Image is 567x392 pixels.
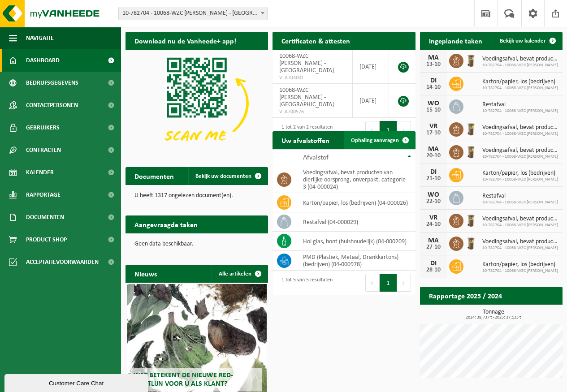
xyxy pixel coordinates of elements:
span: 10068-WZC [PERSON_NAME] - [GEOGRAPHIC_DATA] [279,87,334,108]
td: hol glas, bont (huishoudelijk) (04-000209) [296,232,415,251]
td: PMD (Plastiek, Metaal, Drankkartons) (bedrijven) (04-000978) [296,251,415,271]
span: 10-782704 - 10068-WZC [PERSON_NAME] [482,154,558,159]
h3: Tonnage [424,309,563,320]
span: Gebruikers [26,116,60,139]
img: Download de VHEPlus App [126,50,268,157]
span: Restafval [482,101,558,108]
h2: Certificaten & attesten [273,32,359,49]
div: 15-10 [424,107,442,113]
span: 10-782704 - 10068-WZC [PERSON_NAME] [482,177,558,182]
div: DI [424,77,442,84]
div: VR [424,123,442,130]
span: Bekijk uw kalender [500,38,546,44]
div: DI [424,168,442,176]
p: Geen data beschikbaar. [134,241,259,247]
span: Navigatie [26,27,54,49]
span: Wat betekent de nieuwe RED-richtlijn voor u als klant? [134,372,233,388]
a: Alle artikelen [212,265,267,283]
td: voedingsafval, bevat producten van dierlijke oorsprong, onverpakt, categorie 3 (04-000024) [296,166,415,193]
span: Kalender [26,161,54,184]
td: [DATE] [353,84,389,118]
iframe: chat widget [4,372,150,392]
div: 21-10 [424,176,442,182]
span: 10068-WZC [PERSON_NAME] - [GEOGRAPHIC_DATA] [279,53,334,74]
span: VLA700576 [279,108,345,116]
div: 22-10 [424,198,442,205]
span: Voedingsafval, bevat producten van dierlijke oorsprong, onverpakt, categorie 3 [482,238,558,246]
div: 1 tot 2 van 2 resultaten [277,120,333,140]
a: Bekijk uw documenten [188,167,267,185]
td: karton/papier, los (bedrijven) (04-000026) [296,193,415,212]
div: 14-10 [424,84,442,90]
h2: Nieuws [126,265,166,282]
span: 10-782704 - 10068-WZC JAMES ENSOR - OOSTENDE [119,7,267,20]
a: Bekijk rapportage [496,304,562,322]
div: WO [424,191,442,198]
span: 10-782704 - 10068-WZC [PERSON_NAME] [482,200,558,205]
h2: Uw afvalstoffen [273,131,338,149]
span: Acceptatievoorwaarden [26,251,99,273]
a: Ophaling aanvragen [344,131,415,149]
span: Restafval [482,193,558,200]
span: 10-782704 - 10068-WZC [PERSON_NAME] [482,131,558,137]
span: Bekijk uw documenten [195,173,251,179]
div: 13-10 [424,61,442,68]
button: Next [397,274,411,292]
span: 2024: 38,737 t - 2025: 37,133 t [424,315,563,320]
div: 1 tot 5 van 5 resultaten [277,273,333,293]
img: WB-0140-HPE-BN-01 [463,121,479,136]
div: DI [424,260,442,267]
span: Voedingsafval, bevat producten van dierlijke oorsprong, onverpakt, categorie 3 [482,215,558,223]
span: Contracten [26,139,61,161]
span: Rapportage [26,184,61,206]
span: 10-782704 - 10068-WZC [PERSON_NAME] [482,268,558,274]
img: WB-0140-HPE-BN-01 [463,52,479,68]
h2: Documenten [126,167,183,185]
div: 28-10 [424,267,442,273]
button: 1 [380,274,397,292]
td: restafval (04-000029) [296,212,415,232]
p: U heeft 1317 ongelezen document(en). [134,193,259,199]
span: Contactpersonen [26,94,78,116]
span: 10-782704 - 10068-WZC [PERSON_NAME] [482,246,558,251]
div: MA [424,146,442,153]
span: Ophaling aanvragen [351,138,399,143]
h2: Aangevraagde taken [126,215,207,233]
a: Bekijk uw kalender [493,32,562,50]
div: WO [424,100,442,107]
span: 10-782704 - 10068-WZC [PERSON_NAME] [482,223,558,228]
span: Bedrijfsgegevens [26,72,78,94]
button: Next [397,121,411,139]
h2: Rapportage 2025 / 2024 [420,287,511,304]
span: Afvalstof [303,154,329,161]
span: 10-782704 - 10068-WZC [PERSON_NAME] [482,108,558,114]
div: 27-10 [424,244,442,250]
span: Product Shop [26,228,67,251]
button: Previous [365,121,380,139]
div: 24-10 [424,221,442,228]
span: Documenten [26,206,64,228]
div: 17-10 [424,130,442,136]
h2: Download nu de Vanheede+ app! [126,32,245,49]
div: 20-10 [424,153,442,159]
div: VR [424,214,442,221]
span: Karton/papier, los (bedrijven) [482,78,558,86]
img: WB-0140-HPE-BN-01 [463,144,479,159]
div: MA [424,237,442,244]
h2: Ingeplande taken [420,32,491,49]
span: Voedingsafval, bevat producten van dierlijke oorsprong, onverpakt, categorie 3 [482,124,558,131]
span: 10-782704 - 10068-WZC [PERSON_NAME] [482,63,558,68]
span: Karton/papier, los (bedrijven) [482,261,558,268]
div: MA [424,54,442,61]
span: Karton/papier, los (bedrijven) [482,170,558,177]
span: Dashboard [26,49,60,72]
span: 10-782704 - 10068-WZC JAMES ENSOR - OOSTENDE [118,7,268,20]
img: WB-0140-HPE-BN-01 [463,235,479,250]
button: Previous [365,274,380,292]
span: Voedingsafval, bevat producten van dierlijke oorsprong, onverpakt, categorie 3 [482,147,558,154]
span: 10-782704 - 10068-WZC [PERSON_NAME] [482,86,558,91]
span: VLA704001 [279,74,345,82]
img: WB-0140-HPE-BN-01 [463,212,479,228]
td: [DATE] [353,50,389,84]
